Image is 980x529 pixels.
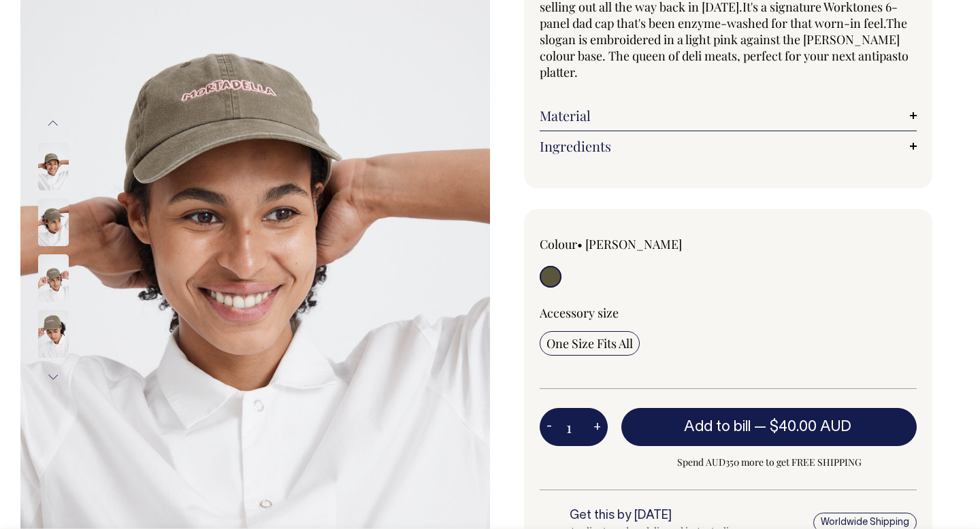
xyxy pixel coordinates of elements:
[540,305,917,321] div: Accessory size
[684,420,751,434] span: Add to bill
[540,413,559,441] button: -
[585,236,682,252] label: [PERSON_NAME]
[754,420,855,434] span: —
[587,413,608,441] button: +
[621,408,917,446] button: Add to bill —$40.00 AUD
[43,362,63,392] button: Next
[43,108,63,139] button: Previous
[38,199,69,246] img: Mortadella 2.0 Cap
[577,236,583,252] span: •
[38,310,69,358] img: moss
[621,454,917,471] span: Spend AUD350 more to get FREE SHIPPING
[546,335,633,352] span: One Size Fits All
[38,143,69,190] img: moss
[540,138,917,154] a: Ingredients
[570,509,745,523] h6: Get this by [DATE]
[540,107,917,124] a: Material
[540,236,691,252] div: Colour
[38,254,69,302] img: moss
[770,420,851,434] span: $40.00 AUD
[540,331,640,356] input: One Size Fits All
